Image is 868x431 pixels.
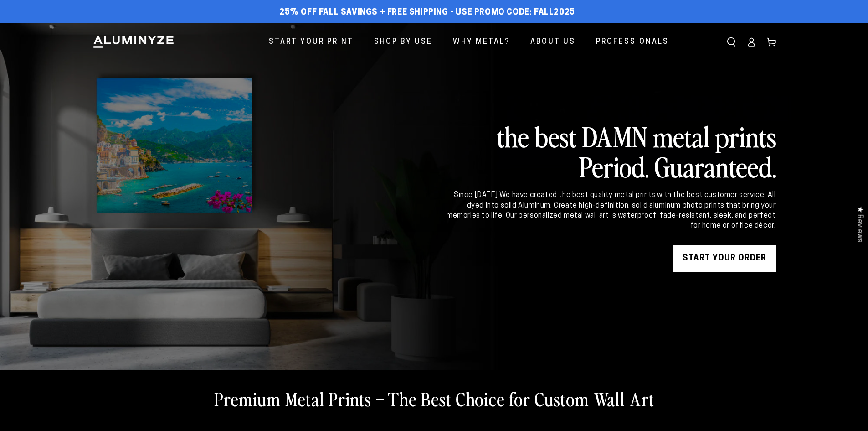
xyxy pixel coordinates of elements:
[445,121,776,181] h2: the best DAMN metal prints Period. Guaranteed.
[721,32,741,52] summary: Search our site
[214,387,654,410] h2: Premium Metal Prints – The Best Choice for Custom Wall Art
[524,30,582,54] a: About Us
[851,199,868,249] div: Click to open Judge.me floating reviews tab
[673,245,776,272] a: START YOUR Order
[589,30,676,54] a: Professionals
[262,30,360,54] a: Start Your Print
[279,8,575,18] span: 25% off FALL Savings + Free Shipping - Use Promo Code: FALL2025
[367,30,439,54] a: Shop By Use
[374,36,432,49] span: Shop By Use
[269,36,354,49] span: Start Your Print
[445,190,776,231] div: Since [DATE] We have created the best quality metal prints with the best customer service. All dy...
[596,36,669,49] span: Professionals
[446,30,517,54] a: Why Metal?
[92,35,175,49] img: Aluminyze
[453,36,510,49] span: Why Metal?
[530,36,575,49] span: About Us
